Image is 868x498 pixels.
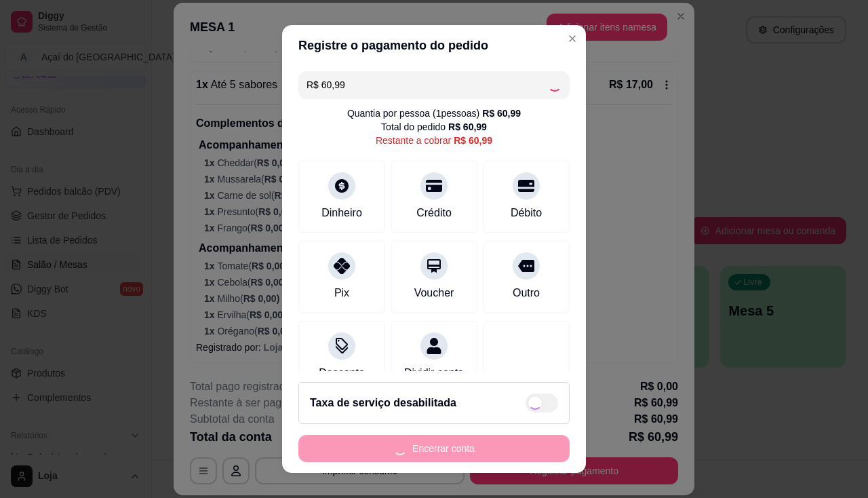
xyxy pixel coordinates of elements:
[282,25,586,66] header: Registre o pagamento do pedido
[548,78,561,92] div: Loading
[307,71,548,98] input: Ex.: hambúrguer de cordeiro
[347,107,521,120] div: Quantia por pessoa ( 1 pessoas)
[561,28,583,50] button: Close
[511,205,542,221] div: Débito
[404,365,464,381] div: Dividir conta
[334,285,349,301] div: Pix
[321,205,362,221] div: Dinheiro
[482,107,521,120] div: R$ 60,99
[381,120,487,134] div: Total do pedido
[414,285,454,301] div: Voucher
[448,120,487,134] div: R$ 60,99
[310,395,456,411] h2: Taxa de serviço desabilitada
[376,134,492,147] div: Restante a cobrar
[454,134,492,147] div: R$ 60,99
[416,205,452,221] div: Crédito
[319,365,365,381] div: Desconto
[513,285,540,301] div: Outro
